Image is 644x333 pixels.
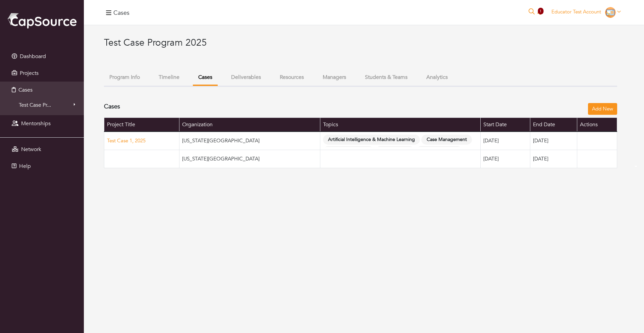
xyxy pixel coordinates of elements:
[104,37,617,49] h3: Test Case Program 2025
[323,135,420,145] span: Artificial Intelligence & Machine Learning
[21,146,41,153] span: Network
[113,9,129,17] h4: Cases
[416,146,463,156] span: Civil Engineering
[2,50,82,63] a: Dashboard
[104,70,145,85] button: Program Info
[537,8,543,16] a: 1
[19,162,31,170] span: Help
[551,8,601,15] span: Educator Test Account
[481,132,530,150] td: [DATE]
[320,117,481,132] th: Topics
[530,150,577,168] td: [DATE]
[9,98,80,112] a: Test Case Pr...
[21,120,51,127] span: Mentorships
[588,103,617,115] a: Add New
[2,66,82,80] a: Projects
[2,83,82,97] a: Cases
[2,117,82,130] a: Mentorships
[538,8,543,14] span: 1
[179,117,320,132] th: Organization
[18,86,33,94] span: Cases
[530,117,577,132] th: End Date
[226,70,266,85] button: Deliverables
[104,117,179,132] th: Project Title
[20,53,46,60] span: Dashboard
[274,70,309,85] button: Resources
[375,146,415,156] span: Child Welfare
[481,117,530,132] th: Start Date
[421,135,472,145] span: Case Management
[107,137,146,144] a: Test Case 1, 2025
[605,7,616,18] img: Educator-Icon-31d5a1e457ca3f5474c6b92ab10a5d5101c9f8fbafba7b88091835f1a8db102f.png
[193,70,218,86] button: Cases
[577,117,617,132] th: Actions
[179,132,320,150] td: [US_STATE][GEOGRAPHIC_DATA]
[7,12,77,29] img: cap_logo.png
[317,70,352,85] button: Managers
[548,8,624,15] a: Educator Test Account
[179,150,320,168] td: [US_STATE][GEOGRAPHIC_DATA]
[153,70,185,85] button: Timeline
[2,159,82,173] a: Help
[323,146,374,156] span: Child Online Safety
[104,103,120,110] h4: Cases
[20,69,39,77] span: Projects
[481,150,530,168] td: [DATE]
[421,70,453,85] a: Analytics
[360,70,413,85] button: Students & Teams
[530,132,577,150] td: [DATE]
[2,143,82,156] a: Network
